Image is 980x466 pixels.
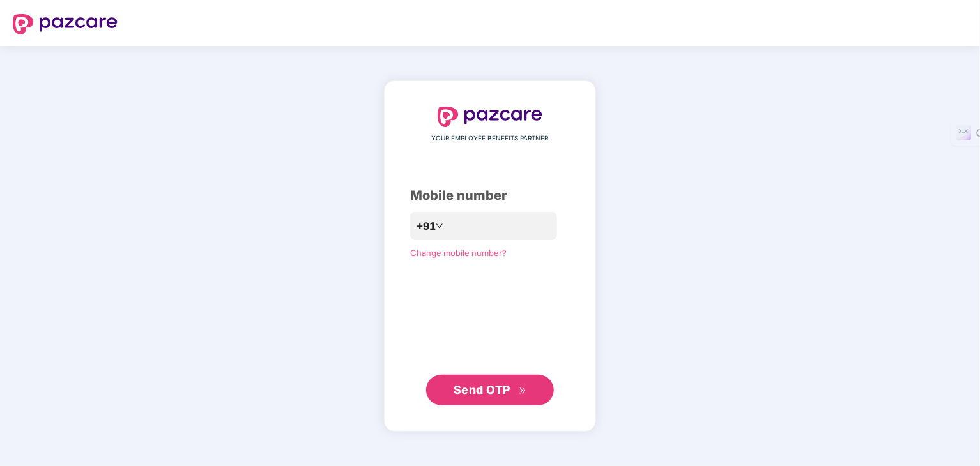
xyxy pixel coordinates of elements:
[417,218,436,234] span: +91
[432,133,549,144] span: YOUR EMPLOYEE BENEFITS PARTNER
[410,248,507,258] a: Change mobile number?
[426,375,554,405] button: Send OTPdouble-right
[454,383,510,396] span: Send OTP
[13,14,118,34] img: logo
[436,222,443,230] span: down
[410,186,570,206] div: Mobile number
[438,107,542,127] img: logo
[519,387,527,395] span: double-right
